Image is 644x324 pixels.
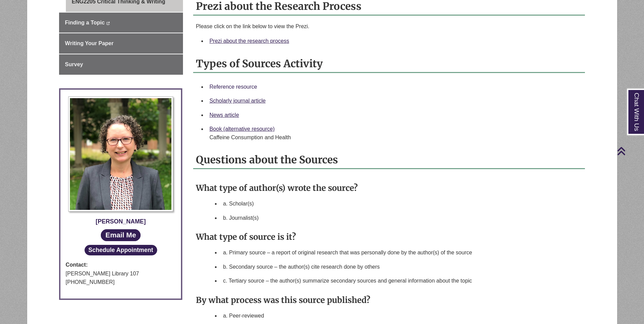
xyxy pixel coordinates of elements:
[196,232,296,242] strong: What type of source is it?
[66,278,176,287] div: [PHONE_NUMBER]
[65,20,105,25] span: Finding a Topic
[617,146,642,156] a: Back to Top
[209,126,275,132] a: Book (alternative resource)
[196,295,370,305] strong: By what process was this source published?
[220,309,582,323] li: a. Peer-reviewed
[68,96,173,212] img: Profile Photo
[66,269,176,278] div: [PERSON_NAME] Library 107
[59,33,183,54] a: Writing Your Paper
[66,217,176,226] div: [PERSON_NAME]
[106,22,110,25] i: This link opens in a new window
[196,183,358,193] strong: What type of author(s) wrote the source?
[196,22,582,31] p: Please click on the link below to view the Prezi.
[59,54,183,75] a: Survey
[209,84,257,90] a: Reference resource
[65,61,83,67] span: Survey
[209,98,265,104] a: Scholarly journal article
[59,13,183,33] a: Finding a Topic
[209,112,239,118] a: News article
[66,260,176,269] strong: Contact:
[65,40,113,46] span: Writing Your Paper
[193,151,585,169] h2: Questions about the Sources
[220,246,582,260] li: a. Primary source – a report of original research that was personally done by the author(s) of th...
[220,197,582,211] li: a. Scholar(s)
[220,274,582,288] li: c. Tertiary source – the author(s) summarize secondary sources and general information about the ...
[66,96,176,226] a: Profile Photo [PERSON_NAME]
[193,55,585,73] h2: Types of Sources Activity
[209,38,289,44] a: Prezi about the research process
[101,229,141,241] a: Email Me
[220,211,582,225] li: b. Journalist(s)
[220,260,582,274] li: b. Secondary source – the author(s) cite research done by others
[209,133,579,142] div: Caffeine Consumption and Health
[85,245,157,255] button: Schedule Appointment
